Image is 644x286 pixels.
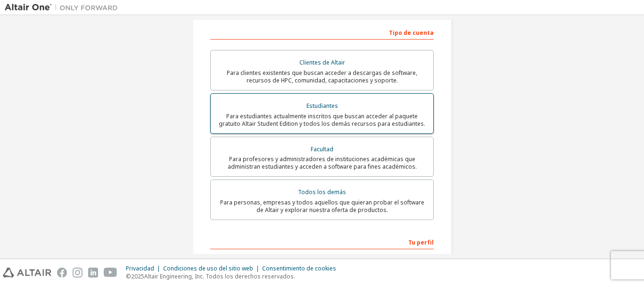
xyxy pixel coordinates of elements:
[228,155,417,171] font: Para profesores y administradores de instituciones académicas que administran estudiantes y acced...
[126,264,154,272] font: Privacidad
[131,272,144,280] font: 2025
[408,238,434,246] font: Tu perfil
[227,69,417,84] font: Para clientes existentes que buscan acceder a descargas de software, recursos de HPC, comunidad, ...
[220,198,424,214] font: Para personas, empresas y todos aquellos que quieran probar el software de Altair y explorar nues...
[104,268,117,278] img: youtube.svg
[262,264,336,272] font: Consentimiento de cookies
[299,58,345,66] font: Clientes de Altair
[389,29,434,37] font: Tipo de cuenta
[73,268,83,278] img: instagram.svg
[219,112,425,128] font: Para estudiantes actualmente inscritos que buscan acceder al paquete gratuito Altair Student Edit...
[126,272,131,280] font: ©
[144,272,295,280] font: Altair Engineering, Inc. Todos los derechos reservados.
[311,145,333,153] font: Facultad
[3,268,51,278] img: altair_logo.svg
[163,264,253,272] font: Condiciones de uso del sitio web
[298,188,346,196] font: Todos los demás
[57,268,67,278] img: facebook.svg
[5,3,123,12] img: Altair Uno
[210,253,256,261] font: Nombre de pila
[88,268,98,278] img: linkedin.svg
[306,102,338,110] font: Estudiantes
[325,253,349,261] font: Apellido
